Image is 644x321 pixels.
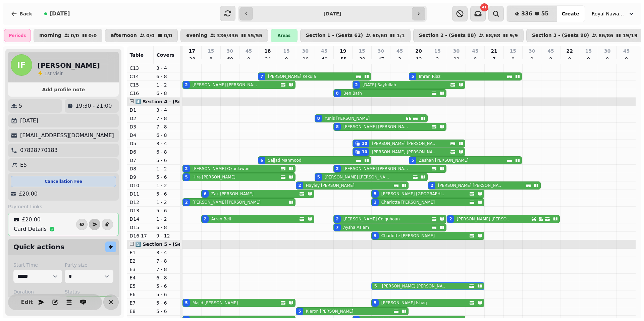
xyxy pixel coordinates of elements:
p: 1 - 2 [156,82,178,88]
label: Duration [13,288,62,295]
p: 60 / 60 [372,33,387,38]
p: E3 [129,266,151,273]
p: 1 / 1 [396,33,405,38]
p: 1 - 2 [156,182,178,189]
p: [PERSON_NAME] [PERSON_NAME] [343,166,409,171]
p: [DATE] [20,117,38,125]
p: 45 [321,48,327,54]
p: 7 - 8 [156,258,178,264]
button: evening336/33655/55 [180,29,268,42]
p: [PERSON_NAME] [GEOGRAPHIC_DATA] [381,191,447,197]
p: 5 - 6 [156,191,178,197]
div: 5 [374,300,376,306]
p: 45 [547,48,554,54]
span: 336 [521,11,532,16]
label: Status [65,288,113,295]
p: Arran Bell [211,216,231,222]
p: morning [39,33,61,38]
p: 2 [397,56,402,62]
div: 2 [185,166,187,171]
p: 5 - 6 [156,283,178,289]
span: Payment Links [8,203,42,210]
p: 9 / 9 [509,33,518,38]
p: 0 [548,56,553,62]
span: 4️⃣ Section 4 - (Seats 86) [135,99,200,104]
p: 6 - 8 [156,73,178,80]
div: 7 [336,225,338,230]
span: Create [562,11,579,16]
p: 30 [604,48,610,54]
button: Back [5,6,38,22]
p: 7 - 8 [156,115,178,122]
p: 5 - 6 [156,291,178,298]
span: [DATE] [50,11,70,16]
span: Royal Nawaab Pyramid [592,10,625,17]
p: 30 [302,48,309,54]
p: Kieron [PERSON_NAME] [306,309,354,314]
button: Royal Nawaab Pyramid [588,8,639,20]
div: 5 [411,74,414,79]
p: 1 - 2 [156,165,178,172]
p: 1 - 2 [156,199,178,206]
div: Cancellation Fee [11,176,116,187]
div: 5 [185,174,187,180]
span: 55 [541,11,548,16]
button: Section 1 - (Seats 62)60/601/1 [300,29,411,42]
span: 1 [44,71,47,76]
p: [PERSON_NAME] [PERSON_NAME] [325,174,390,180]
p: 11 [454,56,459,62]
p: Majid [PERSON_NAME] [193,300,238,306]
p: E8 [129,308,151,315]
p: 12 [416,56,421,62]
div: 9 [374,233,376,238]
p: E2 [129,258,151,264]
p: 55 / 55 [248,33,262,38]
p: evening [186,33,207,38]
p: Section 1 - (Seats 62) [306,33,363,38]
p: C16 [129,90,151,97]
p: Charlotte [PERSON_NAME] [381,233,435,238]
div: 5 [374,283,377,289]
p: 45 [396,48,403,54]
p: 0 [586,56,591,62]
p: [PERSON_NAME] [PERSON_NAME] [343,124,409,129]
p: [PERSON_NAME] [PERSON_NAME] [372,149,437,155]
p: E5 [20,161,27,169]
p: 5 - 6 [156,300,178,306]
p: 30 [359,56,365,62]
div: 5 [317,174,320,180]
div: 2 [298,183,301,188]
div: 5 [374,191,376,197]
p: Zak [PERSON_NAME] [211,191,254,197]
p: 22 [566,48,573,54]
p: Card Details [14,225,47,233]
p: [PERSON_NAME] Ishaq [381,300,427,306]
div: 10 [362,141,367,146]
p: D5 [129,140,151,147]
p: 17 [189,48,195,54]
button: Section 3 - (Seats 90)86/8619/19 [526,29,643,42]
p: 5 - 6 [156,157,178,164]
p: 0 / 0 [71,33,79,38]
h2: [PERSON_NAME] [38,61,100,70]
p: 0 [624,56,629,62]
div: 8 [317,116,320,121]
p: E1 [129,249,151,256]
p: 6 - 8 [156,132,178,139]
p: 5 [19,102,22,110]
p: 45 [623,48,630,54]
p: 18 [264,48,271,54]
p: 3 - 4 [156,107,178,113]
p: 0 [567,56,572,62]
div: 5 [298,309,301,314]
p: £20.00 [22,216,41,224]
p: E5 [129,283,151,289]
p: Section 3 - (Seats 90) [532,33,589,38]
p: 0 / 0 [164,33,172,38]
p: D8 [129,165,151,172]
p: Ben Bath [343,91,362,96]
p: Aysha Aslam [343,225,369,230]
p: 45 [472,48,478,54]
div: 6 [204,191,206,197]
p: 0 [284,56,289,62]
